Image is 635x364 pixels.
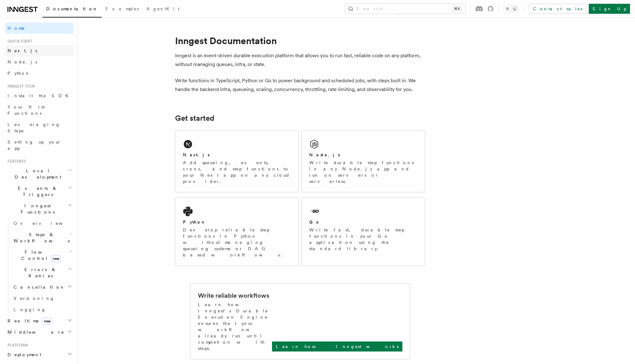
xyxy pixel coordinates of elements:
span: Deployment [5,351,41,358]
button: Errors & Retries [11,264,73,281]
span: Leveraging Steps [8,122,60,133]
span: Realtime [5,318,52,324]
a: Python [5,68,73,79]
span: Quick start [5,39,32,44]
span: AgentKit [146,6,179,11]
div: Inngest Functions [5,218,73,315]
h1: Inngest Documentation [175,35,425,46]
span: Events & Triggers [5,185,68,198]
a: Install the SDK [5,90,73,101]
a: Next.jsAdd queueing, events, crons, and step functions to your Next app on any cloud provider. [175,130,299,192]
span: Setting up your app [8,139,61,151]
span: Platform [5,343,28,348]
a: Leveraging Steps [5,119,73,136]
span: Logging [13,307,46,312]
span: Errors & Retries [11,266,68,279]
span: Steps & Workflows [11,231,70,244]
p: Develop reliable step functions in Python without managing queueing systems or DAG based workflows. [183,227,291,258]
span: Node.js [8,59,37,64]
button: Deployment [5,349,73,360]
a: Get started [175,114,214,123]
a: Examples [102,2,143,17]
a: Your first Functions [5,101,73,119]
span: Install the SDK [8,93,72,98]
a: Overview [11,218,73,229]
h2: Node.js [309,152,340,158]
button: Realtimenew [5,315,73,326]
button: Flow Controlnew [11,246,73,264]
span: Inngest Functions [5,203,68,215]
span: Local Development [5,168,68,180]
button: Cancellation [11,281,73,293]
span: Python [8,71,30,76]
span: Home [8,25,25,31]
h2: Next.js [183,152,210,158]
span: Overview [13,221,78,226]
a: Node.jsWrite durable step functions in any Node.js app and run on servers or serverless. [301,130,425,192]
span: Features [5,159,26,164]
p: Write fast, durable step functions in your Go application using the standard library. [309,227,417,252]
span: Inngest tour [5,84,35,89]
p: Write durable step functions in any Node.js app and run on servers or serverless. [309,159,417,185]
h2: Write reliable workflows [198,291,269,300]
a: AgentKit [143,2,183,17]
a: GoWrite fast, durable step functions in your Go application using the standard library. [301,197,425,266]
p: Learn how Inngest works [276,343,399,350]
kbd: ⌘K [453,6,461,12]
a: PythonDevelop reliable step functions in Python without managing queueing systems or DAG based wo... [175,197,299,266]
span: Cancellation [11,284,65,290]
button: Middleware [5,326,73,338]
span: Flow Control [11,249,69,261]
span: Documentation [46,6,98,11]
button: Toggle dark mode [504,5,519,13]
p: Inngest is an event-driven durable execution platform that allows you to run fast, reliable code ... [175,51,425,69]
span: new [51,255,61,262]
a: Logging [11,304,73,315]
button: Inngest Functions [5,200,73,218]
p: Add queueing, events, crons, and step functions to your Next app on any cloud provider. [183,159,291,185]
a: Versioning [11,293,73,304]
span: Your first Functions [8,104,45,116]
span: Examples [105,6,139,11]
a: Contact sales [529,4,586,14]
button: Steps & Workflows [11,229,73,246]
span: Versioning [13,296,55,301]
a: Documentation [43,2,102,18]
span: Next.js [8,48,37,53]
button: Events & Triggers [5,183,73,200]
h2: Python [183,219,206,225]
a: Learn how Inngest works [272,341,402,351]
a: Home [5,23,73,34]
button: Search...⌘K [345,4,465,14]
span: new [42,318,52,325]
button: Local Development [5,165,73,183]
a: Sign Up [589,4,630,14]
a: Setting up your app [5,136,73,154]
a: Next.js [5,45,73,56]
span: Middleware [5,329,64,335]
p: Write functions in TypeScript, Python or Go to power background and scheduled jobs, with steps bu... [175,76,425,94]
p: Learn how Inngest's Durable Execution Engine ensures that your workflow already run until complet... [198,301,272,351]
a: Node.js [5,56,73,68]
h2: Go [309,219,320,225]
